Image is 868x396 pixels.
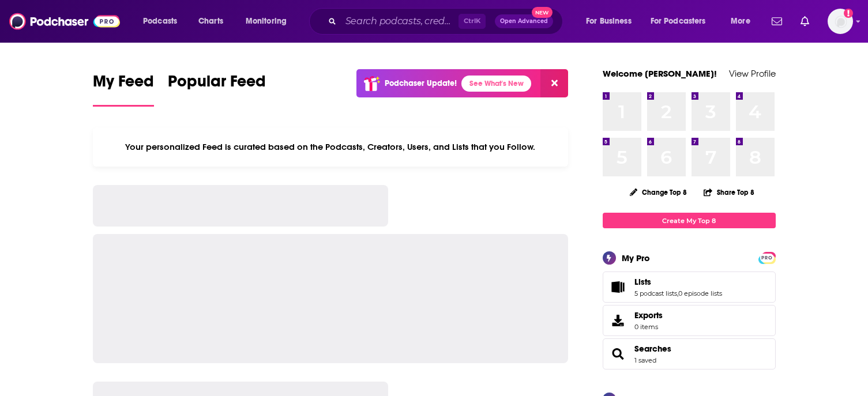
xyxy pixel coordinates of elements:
[603,213,776,228] a: Create My Top 8
[623,185,694,199] button: Change Top 8
[135,12,192,31] button: open menu
[238,12,302,31] button: open menu
[168,71,266,98] span: Popular Feed
[634,277,651,287] span: Lists
[93,127,569,167] div: Your personalized Feed is curated based on the Podcasts, Creators, Users, and Lists that you Follow.
[729,68,776,79] a: View Profile
[607,346,630,362] a: Searches
[385,78,457,88] p: Podchaser Update!
[703,181,755,203] button: Share Top 8
[651,13,706,29] span: For Podcasters
[607,279,630,295] a: Lists
[828,9,853,34] span: Logged in as jfalkner
[634,310,663,320] span: Exports
[622,252,650,263] div: My Pro
[461,76,531,92] a: See What's New
[678,289,722,297] a: 0 episode lists
[603,271,776,303] span: Lists
[607,312,630,329] span: Exports
[93,71,154,98] span: My Feed
[643,12,723,31] button: open menu
[760,254,774,262] span: PRO
[828,9,853,34] button: Show profile menu
[731,13,750,29] span: More
[500,18,548,24] span: Open Advanced
[246,13,287,29] span: Monitoring
[532,7,553,18] span: New
[634,344,671,354] a: Searches
[578,12,646,31] button: open menu
[603,305,776,336] a: Exports
[796,12,814,31] a: Show notifications dropdown
[143,13,177,29] span: Podcasts
[586,13,632,29] span: For Business
[634,289,677,297] a: 5 podcast lists
[723,12,765,31] button: open menu
[459,14,486,29] span: Ctrl K
[191,12,230,31] a: Charts
[320,8,574,35] div: Search podcasts, credits, & more...
[495,14,553,28] button: Open AdvancedNew
[767,12,787,31] a: Show notifications dropdown
[634,356,656,364] a: 1 saved
[198,13,223,29] span: Charts
[844,9,853,18] svg: Add a profile image
[677,289,678,297] span: ,
[603,68,717,79] a: Welcome [PERSON_NAME]!
[634,277,722,287] a: Lists
[760,253,774,262] a: PRO
[603,338,776,369] span: Searches
[828,9,853,34] img: User Profile
[341,12,459,31] input: Search podcasts, credits, & more...
[634,323,663,331] span: 0 items
[9,10,120,32] img: Podchaser - Follow, Share and Rate Podcasts
[93,71,154,107] a: My Feed
[168,71,266,107] a: Popular Feed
